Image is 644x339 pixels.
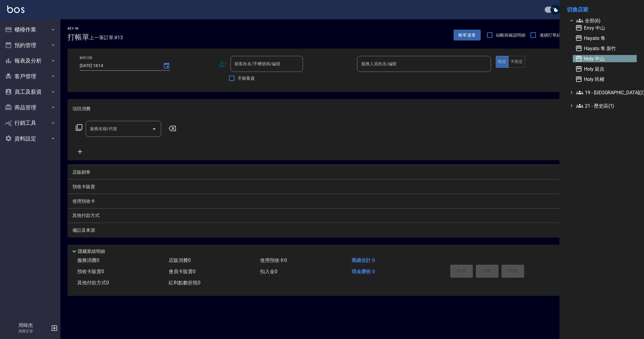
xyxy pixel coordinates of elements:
span: Holy 民權 [575,76,634,83]
span: Holy 延吉 [575,65,634,73]
span: 19 - [GEOGRAPHIC_DATA](2) [576,89,634,96]
span: 全部(6) [576,17,634,24]
li: 切換店家 [567,2,637,17]
span: Hayato 隼 新竹 [575,45,634,52]
span: Envy 中山 [575,24,634,31]
span: Holy 中山 [575,55,634,62]
span: Hayato 隼 [575,34,634,42]
span: 21 - 歷史區(1) [576,102,634,109]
